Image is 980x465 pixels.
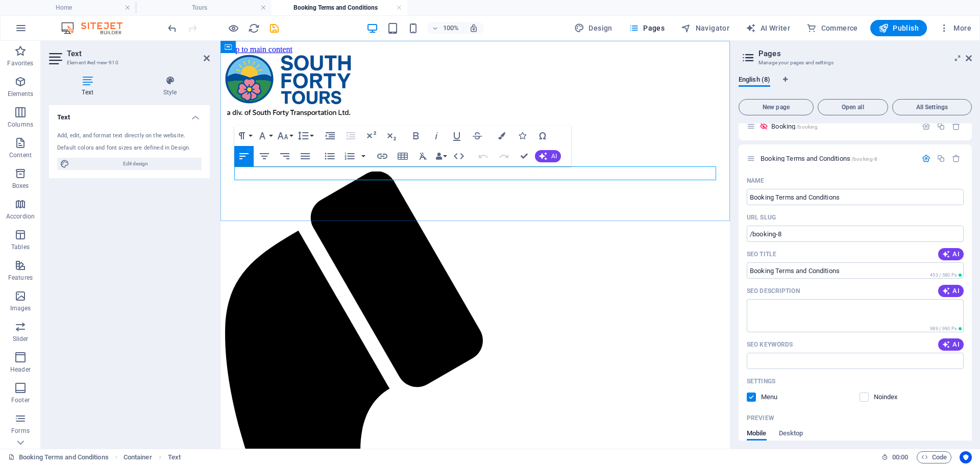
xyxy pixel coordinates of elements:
label: Last part of the URL for this page [747,213,776,222]
i: Reload page [248,22,260,34]
span: Click to select. Double-click to edit [168,451,181,463]
button: Bold (Ctrl+B) [406,126,426,146]
span: Commerce [806,23,858,33]
button: Undo (Ctrl+Z) [474,146,493,166]
button: HTML [449,146,469,166]
button: Design [570,20,617,36]
span: AI Writer [746,23,790,33]
button: Underline (Ctrl+U) [447,126,467,146]
p: Preview of your page in search results [747,414,774,422]
span: /booking [796,124,818,130]
input: The page title in search results and browser tabs [747,262,964,279]
span: Navigator [681,23,729,33]
p: SEO Description [747,287,800,295]
h4: Style [130,76,210,97]
span: AI [942,250,960,258]
button: Insert Table [393,146,412,166]
p: Define if you want this page to be shown in auto-generated navigation. [761,393,794,402]
button: Icons [512,126,532,146]
button: Decrease Indent [341,126,360,146]
h3: Element #ed-new-910 [67,58,189,67]
label: The text in search results and social media [747,287,800,295]
h4: Tours [136,2,272,13]
button: Redo (Ctrl+Shift+Z) [494,146,513,166]
h4: Text [49,105,210,124]
p: Tables [11,243,30,251]
p: Header [10,365,31,374]
div: Default colors and font sizes are defined in Design. [57,144,202,153]
textarea: The text in search results and social media [747,299,964,332]
h2: Text [67,49,210,58]
span: Edit design [72,158,199,170]
span: : [899,453,901,461]
div: Add, edit, and format text directly on the website. [57,132,202,140]
button: Data Bindings [434,146,448,166]
h6: Session time [881,451,909,463]
span: Click to select. Double-click to edit [124,451,152,463]
p: SEO Keywords [747,340,793,349]
p: Accordion [6,212,35,221]
span: 453 / 580 Px [930,273,957,278]
p: URL SLUG [747,213,776,222]
button: Align Center [255,146,274,166]
button: Pages [625,20,669,36]
span: AI [942,340,960,349]
button: Align Left [234,146,254,166]
div: Design (Ctrl+Alt+Y) [570,20,617,36]
span: Open all [822,104,884,110]
span: Click to open page [771,123,818,130]
p: Boxes [12,182,29,190]
button: Increase Indent [321,126,340,146]
span: Desktop [779,427,803,442]
p: Content [9,151,32,159]
button: Unordered List [320,146,339,166]
nav: breadcrumb [124,451,181,463]
span: AI [551,153,557,159]
span: All Settings [897,104,967,110]
button: AI [938,248,964,260]
button: Ordered List [340,146,359,166]
h4: Booking Terms and Conditions [272,2,407,13]
a: Booking Terms and Conditions [8,451,109,463]
span: Pages [629,23,665,33]
input: Last part of the URL for this page [747,226,964,242]
div: Booking/booking [768,123,917,130]
button: Navigator [677,20,733,36]
button: Font Size [275,126,295,146]
span: English (8) [739,74,770,88]
span: 00 00 [892,451,908,463]
span: 989 / 990 Px [930,326,957,331]
button: New page [739,99,814,115]
span: More [939,23,971,33]
h3: Manage your pages and settings [758,58,951,67]
button: Font Family [255,126,274,146]
button: More [935,20,975,36]
span: Booking Terms and Conditions [761,155,877,162]
p: Footer [11,396,30,404]
button: AI Writer [742,20,794,36]
button: Code [917,451,951,463]
p: Columns [8,120,33,129]
button: Italic (Ctrl+I) [427,126,446,146]
button: Edit design [57,158,202,170]
div: Remove [952,122,961,131]
button: Confirm (Ctrl+⏎) [514,146,534,166]
button: Ordered List [359,146,367,166]
button: Insert Link [373,146,392,166]
span: Design [574,23,612,33]
div: Preview [747,429,803,449]
p: Forms [11,427,30,435]
span: AI [942,287,960,295]
span: New page [743,104,809,110]
button: 100% [427,22,463,34]
button: Subscript [382,126,401,146]
p: Favorites [7,59,33,67]
img: Editor Logo [59,22,135,34]
button: Colors [492,126,511,146]
button: reload [248,22,260,34]
p: Name [747,177,764,185]
h2: Pages [758,49,972,58]
iframe: To enrich screen reader interactions, please activate Accessibility in Grammarly extension settings [220,41,730,449]
button: AI [535,150,561,162]
h6: 100% [443,22,459,34]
